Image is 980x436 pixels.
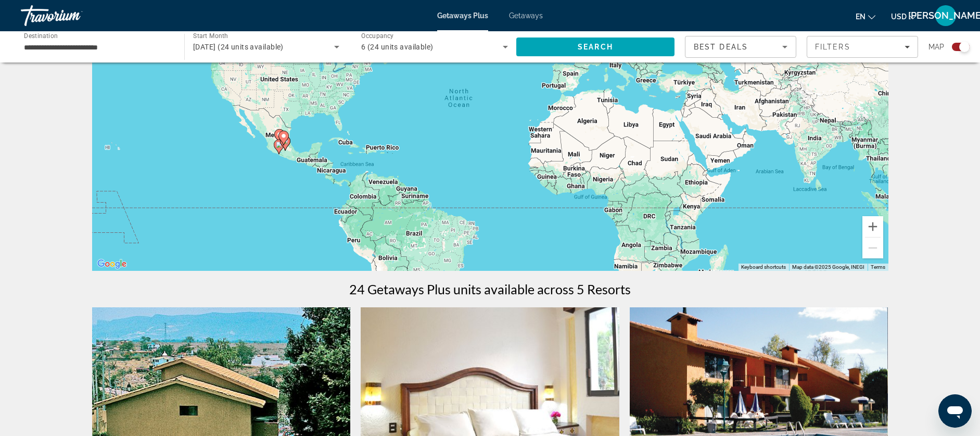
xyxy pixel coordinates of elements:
input: Select destination [24,41,171,54]
span: USD [891,13,907,21]
a: Open this area in Google Maps (opens a new window) [95,257,129,271]
button: Change currency [891,9,917,24]
span: Destination [24,32,58,39]
a: Travorium [21,2,125,29]
button: Filters [807,36,918,58]
button: User Menu [932,5,959,27]
button: Keyboard shortcuts [741,264,786,271]
span: Best Deals [694,43,748,51]
span: Map [928,40,944,54]
button: Zoom out [862,238,883,258]
span: Search [578,43,613,51]
h1: 24 Getaways Plus units available across 5 Resorts [349,281,631,297]
iframe: Button to launch messaging window [938,394,972,428]
span: Start Month [193,32,228,40]
span: 6 (24 units available) [361,43,434,51]
button: Zoom in [862,216,883,237]
span: Occupancy [361,32,394,40]
button: Change language [856,9,875,24]
img: Google [95,257,129,271]
a: Getaways Plus [437,11,488,20]
span: en [856,13,866,21]
span: Filters [815,43,850,51]
span: Map data ©2025 Google, INEGI [792,264,864,270]
a: Terms (opens in new tab) [871,264,885,270]
span: [DATE] (24 units available) [193,43,284,51]
mat-select: Sort by [694,41,787,53]
button: Search [516,38,674,56]
a: Getaways [509,11,543,20]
